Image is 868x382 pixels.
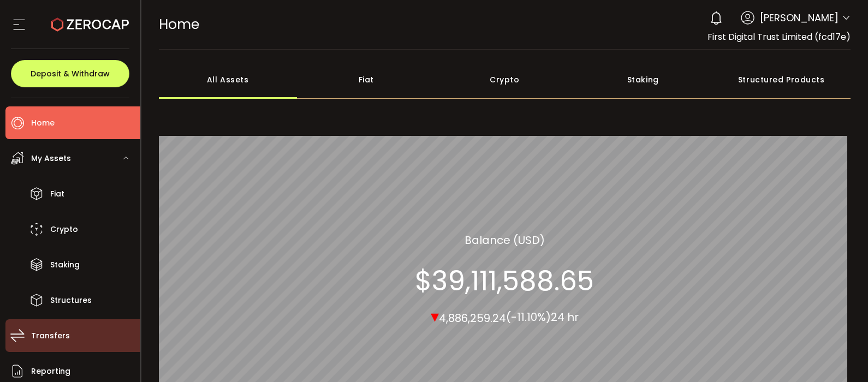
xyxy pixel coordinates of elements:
[574,61,712,99] div: Staking
[465,231,545,248] section: Balance (USD)
[506,309,551,325] span: (-11.10%)
[31,115,55,131] span: Home
[439,310,506,325] span: 4,886,259.24
[50,186,64,202] span: Fiat
[11,60,129,87] button: Deposit & Withdraw
[159,15,199,34] span: Home
[31,70,110,77] span: Deposit & Withdraw
[50,293,92,308] span: Structures
[50,222,78,237] span: Crypto
[31,151,71,166] span: My Assets
[297,61,436,99] div: Fiat
[712,61,851,99] div: Structured Products
[31,363,70,379] span: Reporting
[431,304,439,327] span: ▾
[551,309,579,325] span: 24 hr
[760,10,839,25] span: [PERSON_NAME]
[436,61,574,99] div: Crypto
[159,61,298,99] div: All Assets
[708,31,851,43] span: First Digital Trust Limited (fcd17e)
[50,257,80,273] span: Staking
[415,264,594,297] section: $39,111,588.65
[31,328,70,344] span: Transfers
[813,330,868,382] iframe: Chat Widget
